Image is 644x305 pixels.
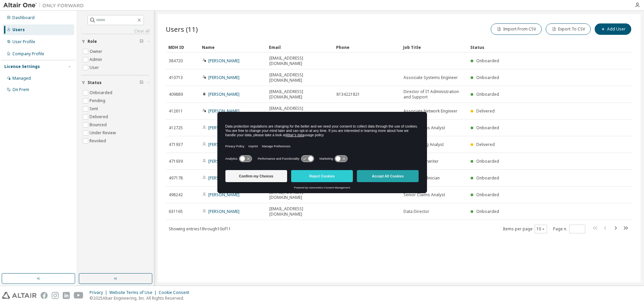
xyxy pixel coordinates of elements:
[12,51,44,57] div: Company Profile
[82,34,150,49] button: Role
[140,80,144,85] span: Clear filter
[169,125,183,131] span: 412725
[52,292,59,299] img: instagram.svg
[90,290,109,295] div: Privacy
[269,89,330,100] span: [EMAIL_ADDRESS][DOMAIN_NAME]
[208,125,239,131] a: [PERSON_NAME]
[476,158,499,164] span: Onboarded
[269,56,330,66] span: [EMAIL_ADDRESS][DOMAIN_NAME]
[269,206,330,217] span: [EMAIL_ADDRESS][DOMAIN_NAME]
[169,142,183,147] span: 471937
[208,91,239,97] a: [PERSON_NAME]
[536,226,545,232] button: 10
[41,292,48,299] img: facebook.svg
[476,108,495,114] span: Delivered
[404,75,458,80] span: Associate Systems Engineer
[269,42,331,53] div: Email
[90,121,108,129] label: Bounced
[159,290,193,295] div: Cookie Consent
[208,75,239,80] a: [PERSON_NAME]
[2,292,37,299] img: altair_logo.svg
[491,23,542,35] button: Import From CSV
[3,2,87,9] img: Altair One
[88,80,102,85] span: Status
[208,142,239,147] a: [PERSON_NAME]
[90,89,114,97] label: Onboarded
[74,292,84,299] img: youtube.svg
[82,75,150,90] button: Status
[269,189,330,200] span: [EMAIL_ADDRESS][DOMAIN_NAME]
[90,113,109,121] label: Delivered
[169,175,183,181] span: 497178
[140,39,144,44] span: Clear filter
[208,158,253,164] a: [PERSON_NAME] Polara
[476,58,499,64] span: Onboarded
[476,175,499,181] span: Onboarded
[208,192,239,198] a: [PERSON_NAME]
[476,91,499,97] span: Onboarded
[12,87,29,92] div: On Prem
[208,108,239,114] a: [PERSON_NAME]
[169,192,183,198] span: 498242
[208,209,239,214] a: [PERSON_NAME]
[109,290,159,295] div: Website Terms of Use
[336,42,398,53] div: Phone
[63,292,70,299] img: linkedin.svg
[169,226,231,232] span: Showing entries 1 through 10 of 11
[90,105,99,113] label: Sent
[166,24,198,34] span: Users (11)
[90,64,100,72] label: User
[88,39,97,44] span: Role
[404,192,445,198] span: Senior Claims Analyst
[404,89,465,100] span: Director of IT Administration and Support
[90,295,193,301] p: © 2025 Altair Engineering, Inc. All Rights Reserved.
[202,42,264,53] div: Name
[169,92,183,97] span: 409889
[12,39,35,45] div: User Profile
[169,209,183,214] span: 631165
[12,15,35,20] div: Dashboard
[169,75,183,80] span: 410713
[269,106,330,117] span: [EMAIL_ADDRESS][DOMAIN_NAME]
[476,125,499,131] span: Onboarded
[12,76,31,81] div: Managed
[208,175,239,181] a: [PERSON_NAME]
[546,23,591,35] button: Export To CSV
[168,42,197,53] div: MDH ID
[82,28,150,34] a: Clear all
[269,72,330,83] span: [EMAIL_ADDRESS][DOMAIN_NAME]
[476,192,499,198] span: Onboarded
[90,97,107,105] label: Pending
[476,142,495,147] span: Delivered
[553,225,585,233] span: Page n.
[336,92,360,97] span: 8134221821
[403,42,465,53] div: Job Title
[12,27,25,32] div: Users
[208,58,239,64] a: [PERSON_NAME]
[169,58,183,64] span: 384720
[476,75,499,80] span: Onboarded
[169,159,183,164] span: 471939
[169,108,183,114] span: 412611
[4,64,40,69] div: License Settings
[90,56,103,64] label: Admin
[476,209,499,214] span: Onboarded
[595,23,631,35] button: Add User
[404,209,429,214] span: Data Director
[90,129,117,137] label: Under Review
[90,48,104,56] label: Owner
[404,108,458,114] span: Associate Network Engineer
[470,42,598,53] div: Status
[90,137,107,145] label: Revoked
[503,225,547,233] span: Items per page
